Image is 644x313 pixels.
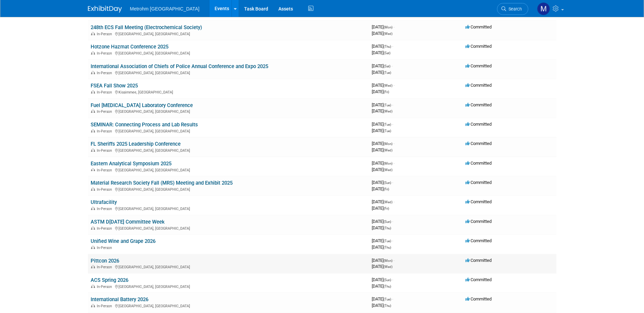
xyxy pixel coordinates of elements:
[372,147,392,152] span: [DATE]
[372,70,391,75] span: [DATE]
[372,31,392,36] span: [DATE]
[91,148,95,152] img: In-Person Event
[91,304,95,307] img: In-Person Event
[97,51,114,56] span: In-Person
[465,44,492,49] span: Committed
[91,168,95,171] img: In-Person Event
[372,108,392,113] span: [DATE]
[91,129,95,132] img: In-Person Event
[384,207,389,210] span: (Fri)
[91,296,148,302] a: International Battery 2026
[506,6,522,12] span: Search
[465,296,492,301] span: Committed
[372,63,392,68] span: [DATE]
[97,109,114,114] span: In-Person
[392,238,393,243] span: -
[384,278,391,282] span: (Sun)
[384,51,390,55] span: (Sat)
[465,238,492,243] span: Committed
[465,122,492,127] span: Committed
[372,296,393,301] span: [DATE]
[91,141,181,147] a: FL Sheriffs 2025 Leadership Conference
[91,50,366,56] div: [GEOGRAPHIC_DATA], [GEOGRAPHIC_DATA]
[384,71,391,75] span: (Tue)
[384,304,391,308] span: (Thu)
[384,129,391,133] span: (Tue)
[393,83,394,88] span: -
[372,180,393,185] span: [DATE]
[372,102,393,107] span: [DATE]
[97,187,114,192] span: In-Person
[91,225,366,231] div: [GEOGRAPHIC_DATA], [GEOGRAPHIC_DATA]
[372,186,389,191] span: [DATE]
[91,264,366,269] div: [GEOGRAPHIC_DATA], [GEOGRAPHIC_DATA]
[372,258,394,263] span: [DATE]
[97,32,114,36] span: In-Person
[384,181,391,185] span: (Sun)
[91,303,366,308] div: [GEOGRAPHIC_DATA], [GEOGRAPHIC_DATA]
[91,32,95,35] img: In-Person Event
[465,199,492,204] span: Committed
[91,108,366,114] div: [GEOGRAPHIC_DATA], [GEOGRAPHIC_DATA]
[384,200,392,204] span: (Wed)
[384,25,392,29] span: (Mon)
[384,109,392,113] span: (Wed)
[372,128,391,133] span: [DATE]
[384,285,391,288] span: (Thu)
[91,226,95,230] img: In-Person Event
[372,83,394,88] span: [DATE]
[91,24,202,30] a: 248th ECS Fall Meeting (Electrochemical Society)
[384,259,392,263] span: (Mon)
[97,226,114,231] span: In-Person
[393,199,394,204] span: -
[372,219,393,224] span: [DATE]
[88,6,122,13] img: ExhibitDay
[465,219,492,224] span: Committed
[91,285,95,288] img: In-Person Event
[384,168,392,172] span: (Wed)
[91,199,117,205] a: Ultrafacility
[91,284,366,289] div: [GEOGRAPHIC_DATA], [GEOGRAPHIC_DATA]
[384,162,392,165] span: (Mon)
[97,90,114,95] span: In-Person
[384,32,392,36] span: (Wed)
[372,44,393,49] span: [DATE]
[97,71,114,75] span: In-Person
[91,102,193,108] a: Fuel [MEDICAL_DATA] Laboratory Conference
[372,141,394,146] span: [DATE]
[465,161,492,166] span: Committed
[91,71,95,74] img: In-Person Event
[384,297,391,301] span: (Tue)
[91,238,155,244] a: Unified Wine and Grape 2026
[393,161,394,166] span: -
[384,187,389,191] span: (Fri)
[372,238,393,243] span: [DATE]
[91,128,366,133] div: [GEOGRAPHIC_DATA], [GEOGRAPHIC_DATA]
[91,44,168,50] a: Hotzone Hazmat Conference 2025
[372,206,389,211] span: [DATE]
[384,246,391,249] span: (Thu)
[384,148,392,152] span: (Wed)
[384,239,391,243] span: (Tue)
[91,206,366,211] div: [GEOGRAPHIC_DATA], [GEOGRAPHIC_DATA]
[130,6,200,12] span: Metrohm [GEOGRAPHIC_DATA]
[393,141,394,146] span: -
[384,90,389,94] span: (Fri)
[392,102,393,107] span: -
[91,246,95,249] img: In-Person Event
[91,180,233,186] a: Material Research Society Fall (MRS) Meeting and Exhibit 2025
[372,24,394,29] span: [DATE]
[91,109,95,113] img: In-Person Event
[372,89,389,94] span: [DATE]
[392,122,393,127] span: -
[97,304,114,308] span: In-Person
[465,258,492,263] span: Committed
[393,24,394,29] span: -
[384,265,392,269] span: (Wed)
[91,258,119,264] a: Pittcon 2026
[372,303,391,308] span: [DATE]
[91,219,165,225] a: ASTM D[DATE] Committee Week
[392,180,393,185] span: -
[384,226,391,230] span: (Thu)
[97,148,114,153] span: In-Person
